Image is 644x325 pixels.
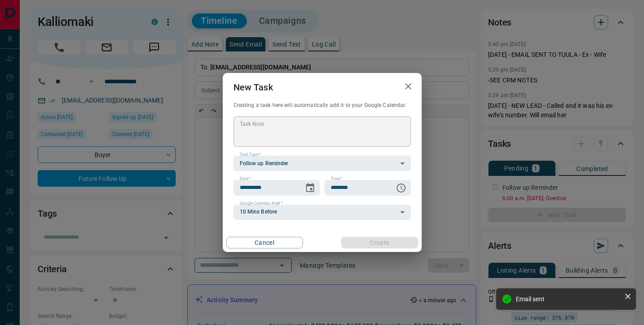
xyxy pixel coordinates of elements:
h2: New Task [223,73,284,102]
p: Creating a task here will automatically add it to your Google Calendar. [233,102,411,109]
button: Cancel [226,237,303,248]
label: Time [331,176,342,182]
button: Choose time, selected time is 6:00 AM [392,179,410,197]
div: Email sent [516,295,621,303]
div: 10 Mins Before [233,205,411,220]
label: Task Type [240,152,261,158]
label: Google Calendar Alert [240,201,283,206]
div: Follow up Reminder [233,156,411,171]
label: Date [240,176,251,182]
button: Choose date, selected date is Sep 18, 2025 [301,179,319,197]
